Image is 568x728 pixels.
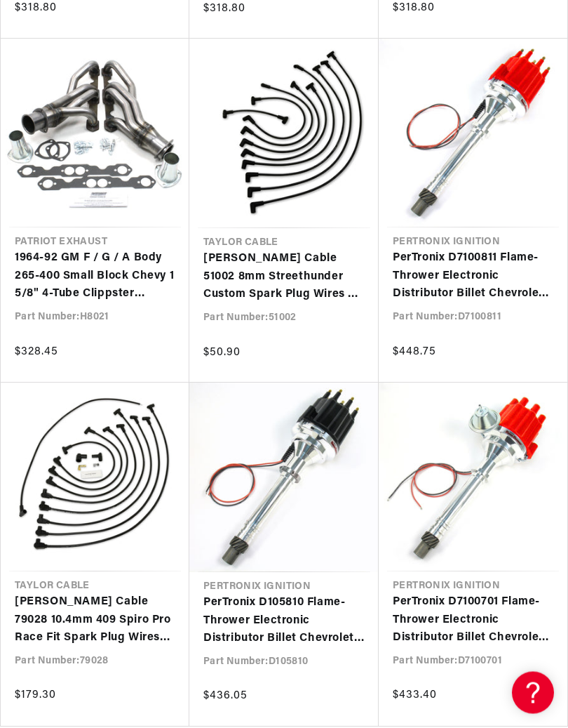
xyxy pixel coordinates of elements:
[393,594,553,648] a: PerTronix D7100701 Flame-Thrower Electronic Distributor Billet Chevrolet Small Block/Big Block wi...
[203,251,365,305] a: [PERSON_NAME] Cable 51002 8mm Streethunder Custom Spark Plug Wires 8 cyl black
[203,595,365,649] a: PerTronix D105810 Flame-Thrower Electronic Distributor Billet Chevrolet Small Block/Big Block Sli...
[15,594,175,648] a: [PERSON_NAME] Cable 79028 10.4mm 409 Spiro Pro Race Fit Spark Plug Wires 90° Black
[15,250,175,304] a: 1964-92 GM F / G / A Body 265-400 Small Block Chevy 1 5/8" 4-Tube Clippster Header
[393,250,553,304] a: PerTronix D7100811 Flame-Thrower Electronic Distributor Billet Chevrolet Small Block/Big Block wi...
